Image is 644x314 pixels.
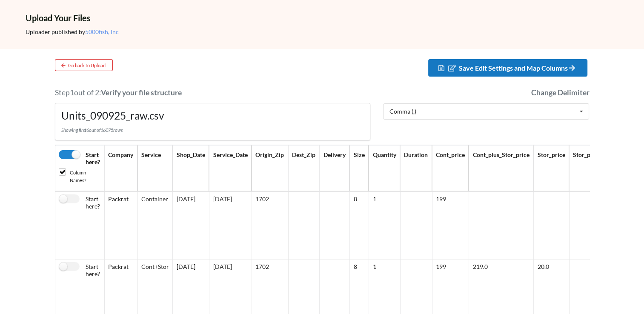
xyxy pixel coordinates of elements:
[104,191,137,259] td: Packrat
[432,145,469,191] th: Cont_price
[59,150,100,165] label: Start here?
[70,169,86,183] small: Column Names?
[101,88,182,97] span: Verify your file structure
[349,191,369,259] td: 8
[55,59,113,71] button: Go back to Upload
[369,191,400,259] td: 1
[209,145,252,191] th: Service_Date
[400,145,432,191] th: Duration
[389,108,416,114] div: Comma (,)
[349,145,369,191] th: Size
[383,88,589,97] h5: Change Delimiter
[432,191,469,259] td: 199
[59,194,100,209] label: Start here?
[569,145,621,191] th: Stor_price_store
[459,64,577,72] span: Save Edit Settings and Map Columns
[209,191,252,259] td: [DATE]
[251,145,288,191] th: Origin_Zip
[85,28,119,35] span: 5000fish, Inc
[61,127,123,133] i: Showing first 6 out of 16075 rows
[26,13,618,23] h3: Upload Your Files
[61,109,364,122] h3: Units_090925_raw.csv
[428,59,587,77] button: Save Edit Settings and Map Columns
[469,145,533,191] th: Cont_plus_Stor_price
[319,145,349,191] th: Delivery
[251,191,288,259] td: 1702
[172,145,209,191] th: Shop_Date
[369,145,400,191] th: Quantity
[137,145,172,191] th: Service
[55,88,371,97] h5: Step 1 out of 2:
[172,191,209,259] td: [DATE]
[288,145,319,191] th: Dest_Zip
[137,191,172,259] td: Container
[26,28,119,35] span: Uploader published by
[59,262,100,277] label: Start here?
[533,145,569,191] th: Stor_price
[104,145,137,191] th: Company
